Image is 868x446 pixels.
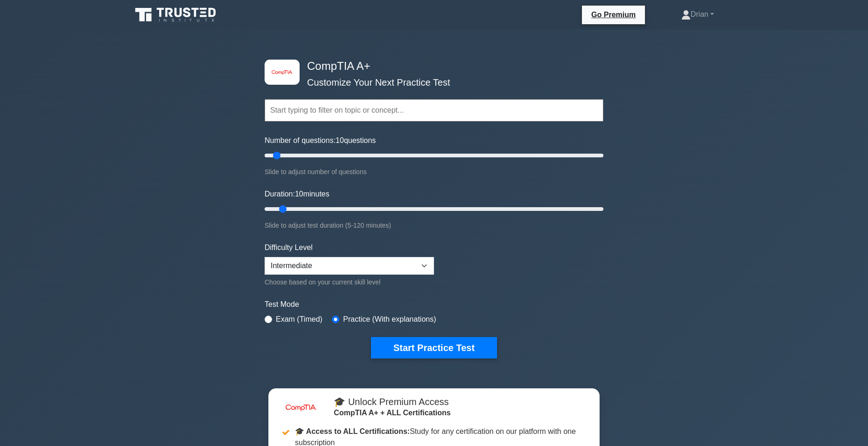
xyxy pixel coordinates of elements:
[303,60,558,73] h4: CompTIA A+
[265,135,376,146] label: Number of questions: questions
[343,314,436,325] label: Practice (With explanations)
[265,189,329,200] label: Duration: minutes
[265,166,603,177] div: Slide to adjust number of questions
[265,99,603,122] input: Start typing to filter on topic or concept...
[265,277,434,288] div: Choose based on your current skill level
[276,314,322,325] label: Exam (Timed)
[659,5,736,24] a: Drian
[336,136,344,144] span: 10
[265,299,603,310] label: Test Mode
[371,337,497,358] button: Start Practice Test
[265,242,313,253] label: Difficulty Level
[295,190,303,198] span: 10
[586,9,641,20] a: Go Premium
[265,220,603,231] div: Slide to adjust test duration (5-120 minutes)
